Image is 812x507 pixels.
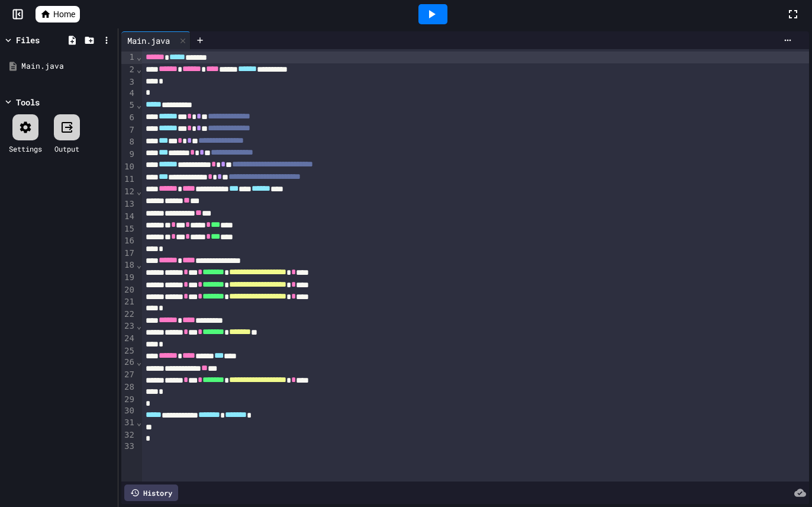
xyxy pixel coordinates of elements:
[136,418,142,427] span: Fold line
[121,64,136,76] div: 2
[9,143,42,154] div: Settings
[124,484,178,501] div: History
[121,161,136,174] div: 10
[53,8,75,20] span: Home
[16,96,40,108] div: Tools
[121,320,136,333] div: 23
[121,394,136,406] div: 29
[121,88,136,100] div: 4
[121,309,136,320] div: 22
[121,272,136,284] div: 19
[121,76,136,88] div: 3
[121,441,136,453] div: 33
[136,321,142,330] span: Fold line
[136,260,142,269] span: Fold line
[121,296,136,309] div: 21
[121,198,136,211] div: 13
[121,248,136,259] div: 17
[121,345,136,357] div: 25
[136,52,142,62] span: Fold line
[121,34,176,47] div: Main.java
[121,417,136,429] div: 31
[16,34,40,46] div: Files
[121,31,191,49] div: Main.java
[121,174,136,186] div: 11
[121,259,136,272] div: 18
[121,149,136,161] div: 9
[121,235,136,248] div: 16
[121,186,136,198] div: 12
[121,429,136,441] div: 32
[21,60,114,72] div: Main.java
[121,112,136,124] div: 6
[136,100,142,110] span: Fold line
[762,460,800,495] iframe: chat widget
[136,187,142,196] span: Fold line
[121,405,136,417] div: 30
[136,357,142,367] span: Fold line
[121,223,136,236] div: 15
[121,211,136,223] div: 14
[121,100,136,112] div: 5
[121,284,136,297] div: 20
[121,124,136,137] div: 7
[121,52,136,64] div: 1
[54,143,79,154] div: Output
[121,369,136,381] div: 27
[714,408,800,458] iframe: chat widget
[121,136,136,149] div: 8
[121,357,136,369] div: 26
[121,333,136,345] div: 24
[136,65,142,74] span: Fold line
[36,6,80,23] a: Home
[121,381,136,394] div: 28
